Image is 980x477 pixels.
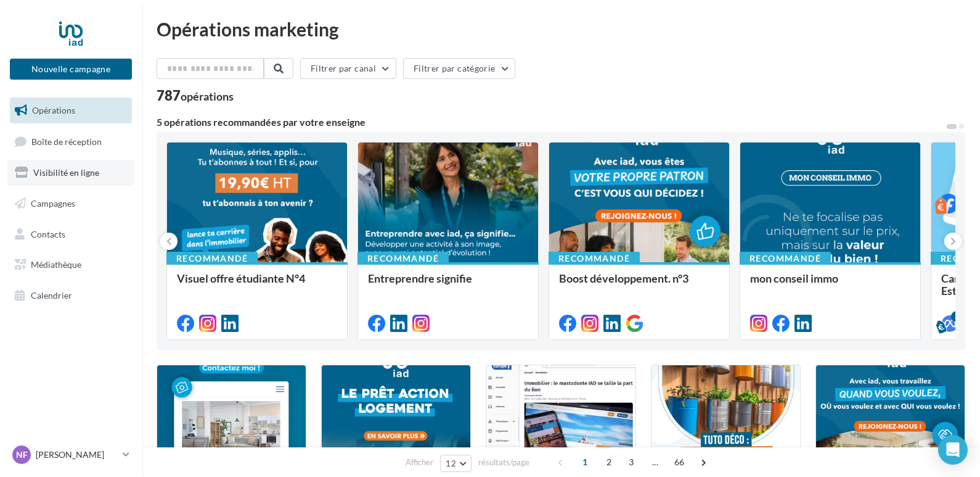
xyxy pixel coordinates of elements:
[599,452,619,472] span: 2
[177,272,305,285] span: Visuel offre étudiante N°4
[621,452,641,472] span: 3
[300,58,396,79] button: Filtrer par canal
[645,452,665,472] span: ...
[31,228,65,239] span: Contacts
[938,435,968,465] div: Open Intercom Messenger
[157,20,965,38] div: Opérations marketing
[157,89,234,102] div: 787
[446,458,456,468] span: 12
[440,455,472,472] button: 12
[10,443,132,467] a: NF [PERSON_NAME]
[951,311,962,322] div: 5
[31,259,81,270] span: Médiathèque
[368,272,472,285] span: Entreprendre signifie
[740,252,831,265] div: Recommandé
[7,283,134,309] a: Calendrier
[36,449,118,461] p: [PERSON_NAME]
[575,452,595,472] span: 1
[478,457,529,468] span: résultats/page
[750,272,838,285] span: mon conseil immo
[7,160,134,186] a: Visibilité en ligne
[7,191,134,217] a: Campagnes
[406,457,433,468] span: Afficher
[669,452,690,472] span: 66
[549,252,640,265] div: Recommandé
[7,128,134,155] a: Boîte de réception
[33,167,99,178] span: Visibilité en ligne
[16,449,28,461] span: NF
[31,136,102,146] span: Boîte de réception
[31,198,75,209] span: Campagnes
[32,105,75,115] span: Opérations
[7,222,134,247] a: Contacts
[403,58,515,79] button: Filtrer par catégorie
[181,91,234,102] div: opérations
[559,272,688,285] span: Boost développement. n°3
[10,59,132,80] button: Nouvelle campagne
[31,290,72,301] span: Calendrier
[157,117,945,127] div: 5 opérations recommandées par votre enseigne
[357,252,449,265] div: Recommandé
[7,97,134,123] a: Opérations
[166,252,258,265] div: Recommandé
[7,252,134,278] a: Médiathèque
